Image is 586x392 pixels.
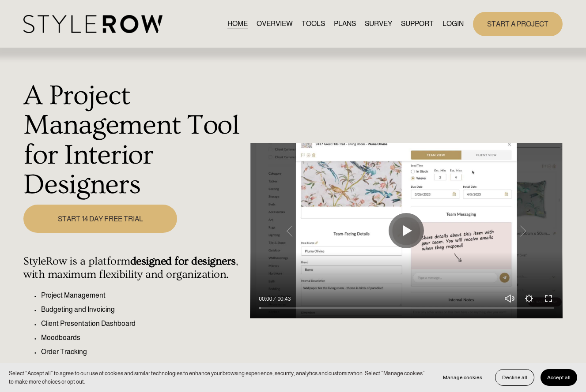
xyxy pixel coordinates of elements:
a: START A PROJECT [473,12,563,36]
a: SURVEY [365,18,392,30]
button: Decline all [495,369,534,386]
span: Accept all [547,374,571,381]
button: Manage cookies [436,369,489,386]
input: Seek [259,305,554,311]
h4: StyleRow is a platform , with maximum flexibility and organization. [23,255,245,281]
p: Order Tracking [41,347,245,357]
button: Play [389,213,424,248]
a: TOOLS [302,18,325,30]
p: Project Management [41,290,245,301]
span: Decline all [502,374,527,381]
a: LOGIN [442,18,464,30]
p: Budgeting and Invoicing [41,304,245,315]
p: Client Presentation Dashboard [41,318,245,329]
p: Moodboards [41,332,245,343]
h1: A Project Management Tool for Interior Designers [23,81,245,200]
div: Duration [274,295,293,303]
div: Current time [259,295,274,303]
a: PLANS [334,18,356,30]
p: Select “Accept all” to agree to our use of cookies and similar technologies to enhance your brows... [9,369,427,386]
a: HOME [227,18,248,30]
span: Manage cookies [443,374,482,381]
img: StyleRow [23,15,163,33]
a: folder dropdown [401,18,434,30]
a: START 14 DAY FREE TRIAL [23,205,177,232]
strong: designed for designers [130,255,236,268]
button: Accept all [541,369,577,386]
a: OVERVIEW [257,18,293,30]
span: SUPPORT [401,19,434,29]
